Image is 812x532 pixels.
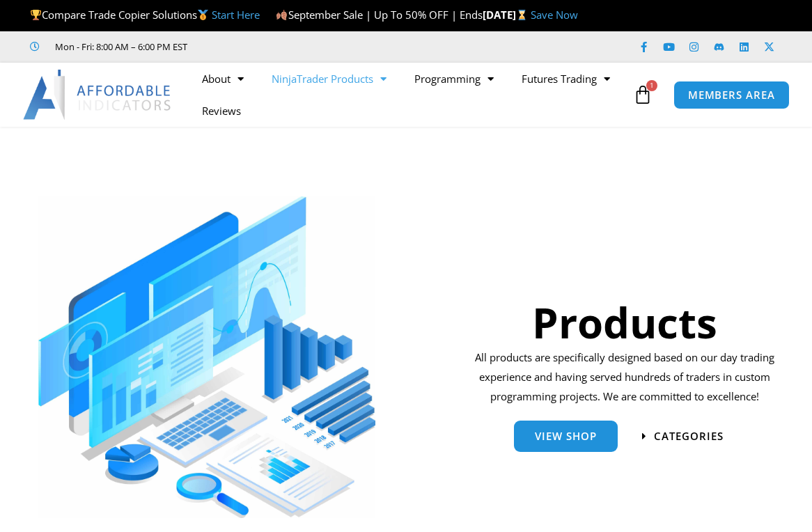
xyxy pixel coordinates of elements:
[400,63,508,95] a: Programming
[448,348,802,407] p: All products are specifically designed based on our day trading experience and having served hund...
[535,431,597,441] span: View Shop
[188,95,255,127] a: Reviews
[483,8,531,22] strong: [DATE]
[188,63,258,95] a: About
[31,10,41,20] img: 🏆
[23,70,173,120] img: LogoAI | Affordable Indicators – NinjaTrader
[188,63,630,127] nav: Menu
[198,10,208,20] img: 🥇
[642,431,724,441] a: categories
[448,293,802,352] h1: Products
[276,8,482,22] span: September Sale | Up To 50% OFF | Ends
[673,81,790,109] a: MEMBERS AREA
[276,10,287,20] img: 🍂
[52,38,187,55] span: Mon - Fri: 8:00 AM – 6:00 PM EST
[38,196,375,518] img: ProductsSection scaled | Affordable Indicators – NinjaTrader
[646,80,657,91] span: 1
[514,421,618,452] a: View Shop
[654,431,724,441] span: categories
[508,63,624,95] a: Futures Trading
[207,40,416,54] iframe: Customer reviews powered by Trustpilot
[258,63,400,95] a: NinjaTrader Products
[517,10,527,20] img: ⌛
[531,8,578,22] a: Save Now
[30,8,260,22] span: Compare Trade Copier Solutions
[212,8,260,22] a: Start Here
[688,90,775,100] span: MEMBERS AREA
[612,75,673,115] a: 1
